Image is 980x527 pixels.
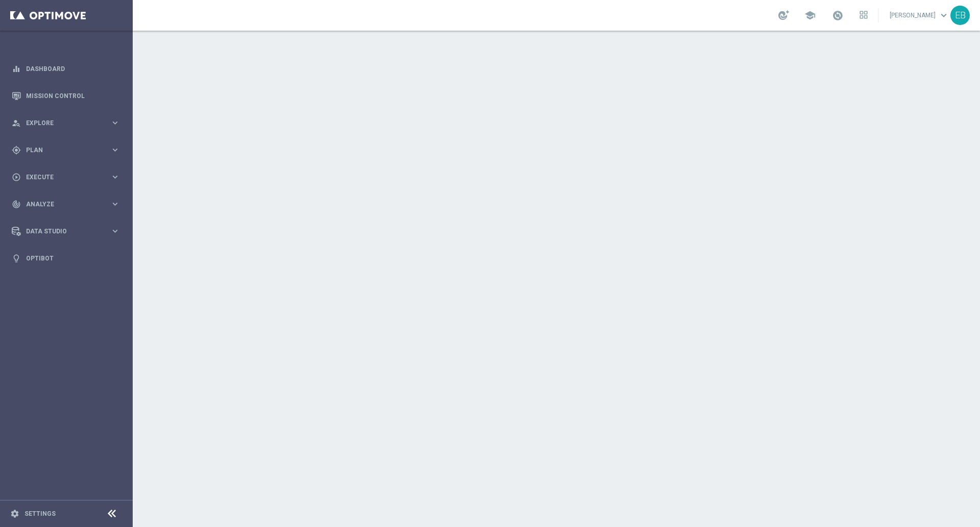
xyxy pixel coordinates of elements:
[26,147,110,153] span: Plan
[12,245,120,272] div: Optibot
[12,173,21,182] i: play_circle_outline
[889,8,950,23] a: [PERSON_NAME]keyboard_arrow_down
[12,82,120,109] div: Mission Control
[26,120,110,126] span: Explore
[12,146,21,155] i: gps_fixed
[110,118,120,128] i: keyboard_arrow_right
[110,172,120,182] i: keyboard_arrow_right
[11,173,120,181] button: play_circle_outline Execute keyboard_arrow_right
[110,226,120,236] i: keyboard_arrow_right
[26,201,110,207] span: Analyze
[12,200,21,209] i: track_changes
[11,119,120,127] button: person_search Explore keyboard_arrow_right
[26,174,110,180] span: Execute
[804,10,816,21] span: school
[950,6,970,25] div: EB
[12,118,110,128] div: Explore
[12,200,110,209] div: Analyze
[12,55,120,82] div: Dashboard
[11,65,120,73] button: equalizer Dashboard
[26,245,120,272] a: Optibot
[11,227,120,235] button: Data Studio keyboard_arrow_right
[12,64,21,74] i: equalizer
[12,227,110,236] div: Data Studio
[10,509,19,518] i: settings
[110,145,120,155] i: keyboard_arrow_right
[26,82,120,109] a: Mission Control
[938,10,949,21] span: keyboard_arrow_down
[12,173,110,182] div: Execute
[24,511,56,517] a: Settings
[110,199,120,209] i: keyboard_arrow_right
[11,200,120,208] button: track_changes Analyze keyboard_arrow_right
[12,118,21,128] i: person_search
[26,55,120,82] a: Dashboard
[12,146,110,155] div: Plan
[11,146,120,154] button: gps_fixed Plan keyboard_arrow_right
[12,254,21,263] i: lightbulb
[11,254,120,262] button: lightbulb Optibot
[26,228,110,234] span: Data Studio
[11,92,120,100] button: Mission Control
